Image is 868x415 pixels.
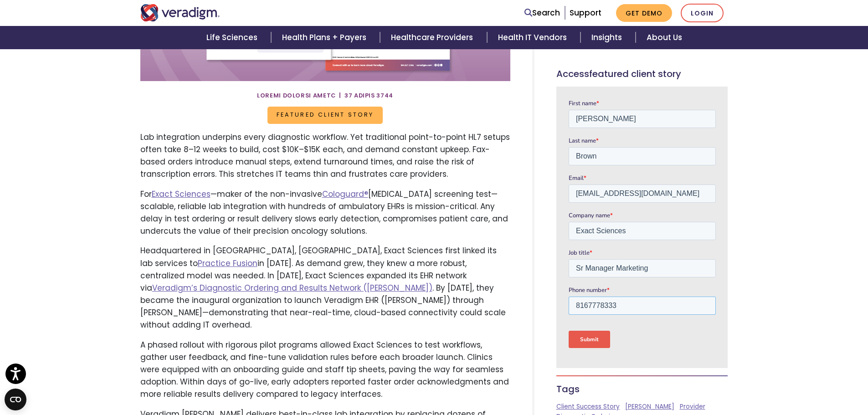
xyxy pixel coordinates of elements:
[625,402,674,411] a: [PERSON_NAME]
[152,282,432,293] a: Veradigm’s Diagnostic Ordering and Results Network ([PERSON_NAME])
[556,384,728,395] h5: Tags
[140,131,510,181] p: Lab integration underpins every diagnostic workflow. Yet traditional point-to-point HL7 setups of...
[589,67,681,80] span: Featured Client Story
[556,402,620,411] a: Client Success Story
[140,245,510,331] p: Headquartered in [GEOGRAPHIC_DATA], [GEOGRAPHIC_DATA], Exact Sciences first linked its lab servic...
[267,107,382,124] span: Featured Client Story
[569,99,716,356] iframe: Form 0
[322,189,368,200] a: Cologuard®
[556,68,728,79] h5: Access
[5,389,26,410] button: Open CMP widget
[380,26,487,49] a: Healthcare Providers
[257,88,393,103] span: Loremi Dolorsi Ametc | 37 Adipis 3744
[487,26,580,49] a: Health IT Vendors
[570,7,601,18] a: Support
[195,26,271,49] a: Life Sciences
[681,4,724,22] a: Login
[616,4,672,22] a: Get Demo
[580,26,636,49] a: Insights
[140,4,220,21] img: Veradigm logo
[271,26,380,49] a: Health Plans + Payers
[636,26,693,49] a: About Us
[693,349,857,404] iframe: Drift Chat Widget
[152,189,211,200] a: Exact Sciences
[524,7,560,19] a: Search
[140,188,510,238] p: For —maker of the non-invasive [MEDICAL_DATA] screening test—scalable, reliable lab integration w...
[198,258,257,269] a: Practice Fusion
[140,339,510,401] p: A phased rollout with rigorous pilot programs allowed Exact Sciences to test workflows, gather us...
[680,402,705,411] a: Provider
